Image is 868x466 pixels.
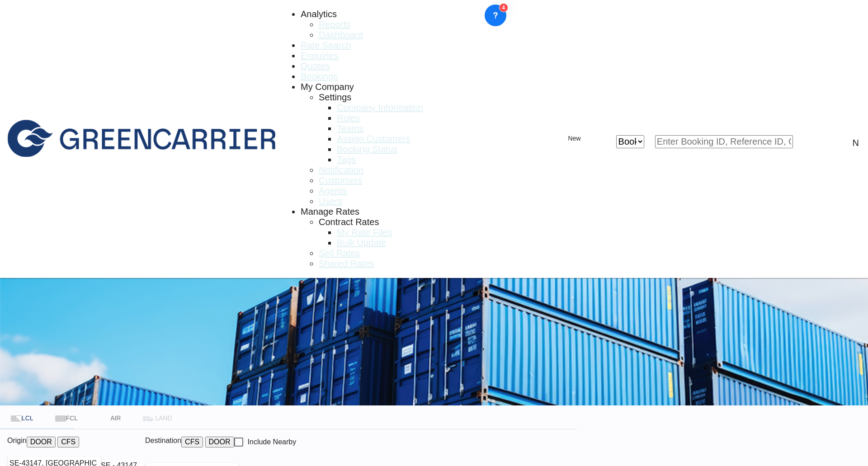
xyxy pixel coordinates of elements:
[319,175,363,185] span: Customers
[319,248,360,259] a: Sell Rates
[27,437,56,447] button: DOOR
[301,207,359,217] span: Manage Rates
[205,437,234,447] button: DOOR
[557,135,592,142] span: New
[298,437,309,447] md-icon: Unchecked: Ignores neighbouring ports when fetching rates.Checked : Includes neighbouring ports w...
[553,130,596,148] button: icon-plus 400-fgNewicon-chevron-down
[644,136,655,147] md-icon: icon-chevron-down
[804,136,815,147] div: icon-magnify
[301,71,338,82] a: Bookings
[557,134,568,145] md-icon: icon-plus 400-fg
[824,137,835,148] span: Help
[301,51,338,61] span: Enquiries
[337,113,360,123] a: Roles
[793,136,804,147] md-icon: icon-magnify
[234,438,297,447] md-checkbox: Checkbox No Ink
[89,407,132,429] md-tab-item: AIR
[319,217,379,227] div: Contract Rates
[319,196,342,207] a: Users
[301,9,337,19] div: Analytics
[319,92,351,103] div: Settings
[319,19,350,30] a: Reports
[319,92,351,102] span: Settings
[853,138,859,148] div: N
[581,134,592,145] md-icon: icon-chevron-down
[301,82,354,92] div: My Company
[301,51,338,61] a: Enquiries
[605,135,616,148] span: icon-close
[248,438,297,446] div: Include Nearby
[319,248,360,258] span: Sell Rates
[337,227,392,238] a: My Rate Files
[319,217,379,227] span: Contract Rates
[145,437,181,454] span: Destination
[337,155,356,165] a: Tags
[319,165,363,175] a: Notification
[57,437,79,447] button: CFS
[319,196,342,206] span: Users
[337,123,363,133] span: Teams
[337,123,363,134] a: Teams
[301,207,359,217] div: Manage Rates
[301,61,330,71] a: Quotes
[793,135,804,148] span: icon-magnify
[181,437,203,447] button: CFS
[337,134,410,144] a: Assign Customers
[301,82,354,92] span: My Company
[337,238,386,248] a: Bulk Update
[605,135,616,146] md-icon: icon-close
[7,437,27,447] span: Origin
[319,30,363,40] a: Dashboard
[319,186,347,196] a: Agents
[301,40,351,51] a: Rate Search
[337,238,386,248] span: Bulk Update
[337,144,398,155] a: Booking Status
[301,40,351,50] span: Rate Search
[337,103,423,113] a: Company Information
[44,407,89,429] md-tab-item: FCL
[337,134,410,144] span: Assign Customers
[655,135,793,148] input: Enter Booking ID, Reference ID, Order ID
[319,175,363,186] a: Customers
[99,413,110,424] md-icon: icon-airplane
[337,155,356,165] span: Tags
[319,259,374,269] a: Shared Rates
[319,165,363,175] span: Notification
[301,9,337,19] span: Analytics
